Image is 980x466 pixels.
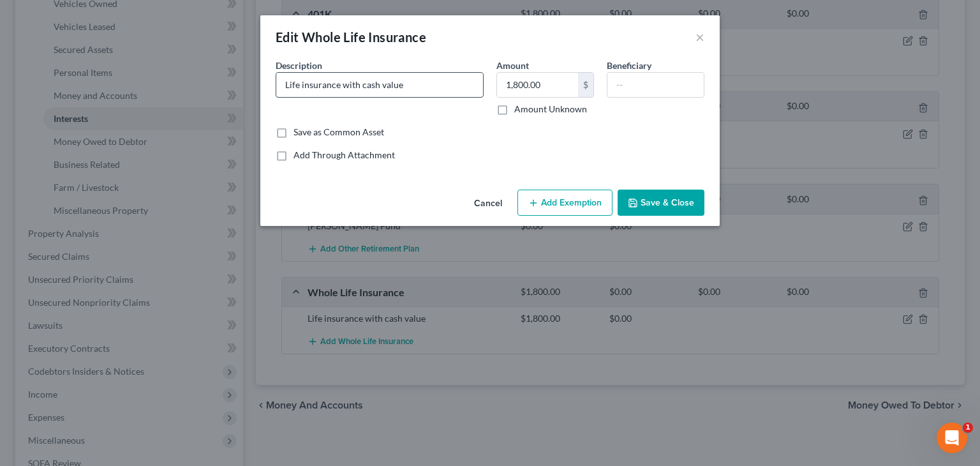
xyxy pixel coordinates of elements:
input: -- [607,73,704,97]
div: $ [578,73,593,97]
button: Add Exemption [517,190,612,216]
label: Add Through Attachment [293,149,395,162]
span: 1 [963,423,973,433]
label: Amount Unknown [514,103,587,116]
iframe: Intercom live chat [937,423,967,453]
label: Save as Common Asset [293,126,384,139]
label: Beneficiary [607,59,651,72]
button: Cancel [464,191,512,216]
div: Edit Whole Life Insurance [276,28,426,46]
input: Describe... [276,73,483,97]
button: Save & Close [618,190,704,216]
input: 0.00 [497,73,578,97]
span: Description [276,60,322,71]
button: × [695,29,704,45]
label: Amount [496,59,529,72]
